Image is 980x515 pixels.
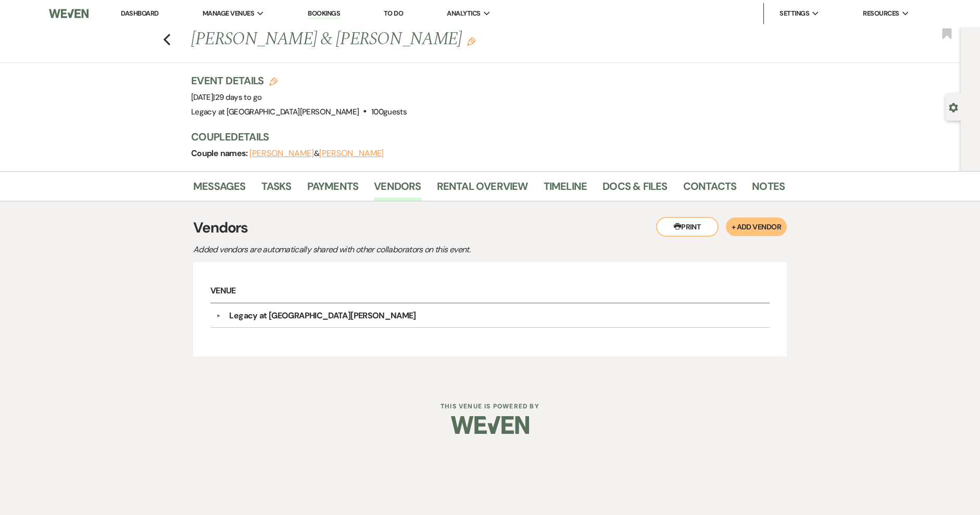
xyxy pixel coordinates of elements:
[212,313,224,318] button: ▼
[308,9,340,19] a: Bookings
[261,178,292,201] a: Tasks
[544,178,587,201] a: Timeline
[467,36,475,46] button: Edit
[121,9,158,18] a: Dashboard
[191,73,407,88] h3: Event Details
[193,217,787,239] h3: Vendors
[949,102,958,112] button: Open lead details
[451,407,529,443] img: Weven Logo
[374,178,421,201] a: Vendors
[249,148,384,159] span: &
[191,148,249,159] span: Couple names:
[191,130,774,144] h3: Couple Details
[191,107,359,117] span: Legacy at [GEOGRAPHIC_DATA][PERSON_NAME]
[203,8,254,19] span: Manage Venues
[193,178,246,201] a: Messages
[210,279,770,304] h6: Venue
[193,243,558,256] p: Added vendors are automatically shared with other collaborators on this event.
[213,92,261,102] span: |
[863,8,899,19] span: Resources
[215,92,262,102] span: 29 days to go
[683,178,737,201] a: Contacts
[447,8,480,19] span: Analytics
[602,178,667,201] a: Docs & Files
[191,92,261,102] span: [DATE]
[49,3,89,24] img: Weven Logo
[780,8,809,19] span: Settings
[307,178,359,201] a: Payments
[656,217,719,237] button: Print
[371,107,407,117] span: 100 guests
[437,178,528,201] a: Rental Overview
[191,27,658,52] h1: [PERSON_NAME] & [PERSON_NAME]
[726,217,787,236] button: + Add Vendor
[249,149,314,158] button: [PERSON_NAME]
[319,149,384,158] button: [PERSON_NAME]
[384,9,403,18] a: To Do
[752,178,785,201] a: Notes
[229,310,416,322] div: Legacy at [GEOGRAPHIC_DATA][PERSON_NAME]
